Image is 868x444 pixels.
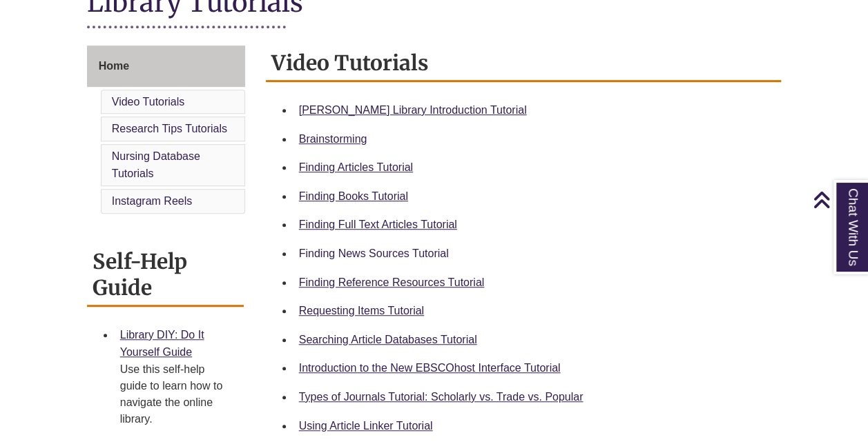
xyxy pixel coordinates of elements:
span: Home [99,60,129,72]
a: Finding Books Tutorial [299,190,408,202]
div: Guide Page Menu [87,46,245,216]
a: Types of Journals Tutorial: Scholarly vs. Trade vs. Popular [299,391,584,403]
a: Video Tutorials [112,96,185,108]
a: Instagram Reels [112,195,193,207]
a: Requesting Items Tutorial [299,305,424,316]
a: Nursing Database Tutorials [112,150,200,180]
a: Finding Full Text Articles Tutorial [299,219,457,230]
a: Library DIY: Do It Yourself Guide [120,329,204,359]
a: [PERSON_NAME] Library Introduction Tutorial [299,104,527,116]
h2: Video Tutorials [266,46,782,82]
a: Using Article Linker Tutorial [299,420,433,432]
a: Finding News Sources Tutorial [299,248,449,259]
h2: Self-Help Guide [87,244,244,307]
a: Back to Top [813,190,865,209]
a: Research Tips Tutorials [112,123,227,134]
a: Introduction to the New EBSCOhost Interface Tutorial [299,362,561,374]
a: Finding Reference Resources Tutorial [299,276,485,288]
a: Finding Articles Tutorial [299,161,413,173]
a: Brainstorming [299,133,367,145]
div: Use this self-help guide to learn how to navigate the online library. [120,361,233,427]
a: Home [87,46,245,87]
a: Searching Article Databases Tutorial [299,334,477,345]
